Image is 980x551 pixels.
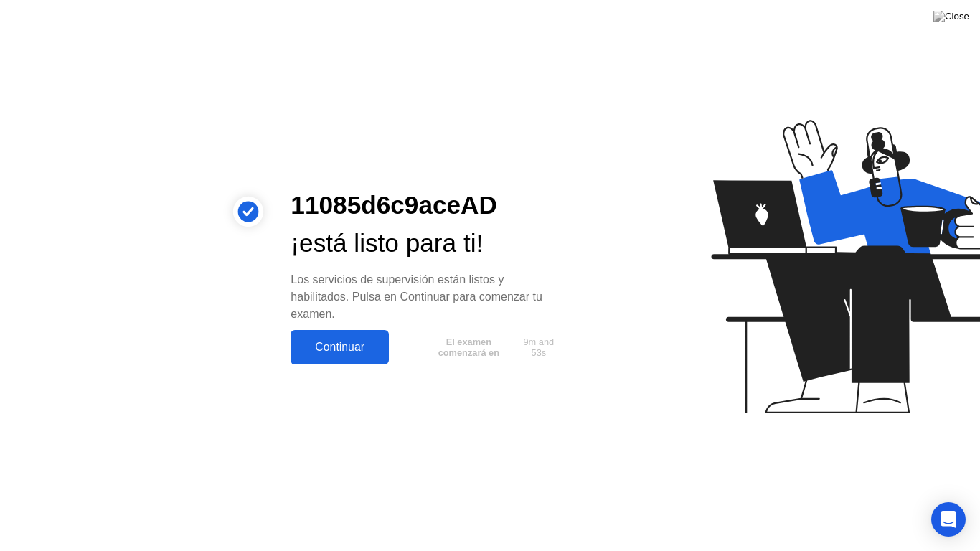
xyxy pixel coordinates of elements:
button: El examen comenzará en9m and 53s [396,334,565,361]
img: Close [933,11,969,22]
div: ¡está listo para ti! [291,225,565,263]
div: 11085d6c9aceAD [291,187,565,225]
div: Los servicios de supervisión están listos y habilitados. Pulsa en Continuar para comenzar tu examen. [291,271,565,323]
span: 9m and 53s [518,336,560,358]
button: Continuar [291,330,389,364]
div: Open Intercom Messenger [931,502,966,537]
div: Continuar [295,341,385,354]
